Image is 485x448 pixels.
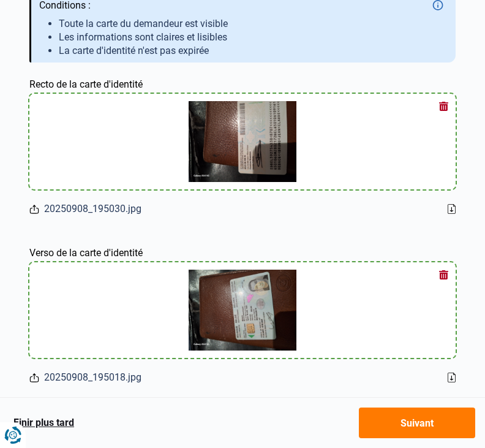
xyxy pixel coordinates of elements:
[10,415,78,431] button: Finir plus tard
[44,370,141,385] span: 20250908_195018.jpg
[44,202,141,216] span: 20250908_195030.jpg
[189,270,297,351] img: idCard2File
[59,31,446,43] li: Les informations sont claires et lisibles
[29,77,143,92] label: Recto de la carte d'identité
[59,18,446,29] li: Toute la carte du demandeur est visible
[448,204,456,214] a: Download
[359,408,475,438] button: Suivant
[448,373,456,382] a: Download
[29,246,143,260] label: Verso de la carte d'identité
[59,45,446,56] li: La carte d'identité n'est pas expirée
[189,101,297,183] img: idCard1File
